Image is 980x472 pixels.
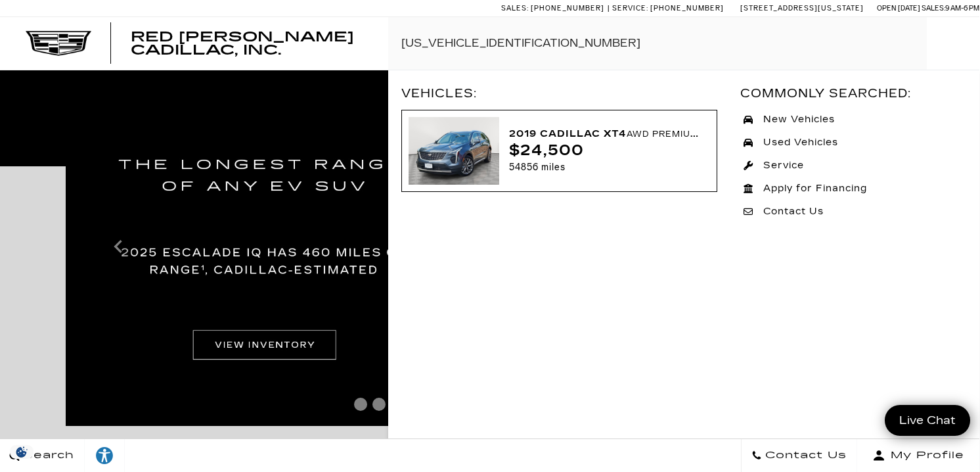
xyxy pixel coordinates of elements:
a: Contact Us [740,202,966,222]
div: $24,500 [509,143,700,160]
span: Go to slide 1 [354,398,367,411]
img: Opt-Out Icon [7,445,37,459]
a: [STREET_ADDRESS][US_STATE] [740,4,864,12]
div: 2019 Cadillac XT4 [509,126,700,143]
div: Vehicles: [401,83,727,103]
span: Apply for Financing [753,182,874,195]
a: New Vehicles [740,110,966,130]
button: Open user profile menu [857,439,979,472]
a: 2019 Cadillac XT4AWD Premium Luxury$24,50054856 miles [401,110,717,192]
a: Contact Us [741,439,857,472]
div: Previous [105,227,131,266]
a: Live Chat [885,405,970,436]
span: New Vehicles [753,113,841,126]
a: Used Vehicles [740,133,966,153]
span: Service [753,159,811,172]
img: Cadillac Dark Logo with Cadillac White Text [26,31,91,56]
span: Go to slide 2 [372,398,386,411]
a: Red [PERSON_NAME] Cadillac, Inc. [131,30,422,57]
small: AWD Premium Luxury [627,129,742,140]
span: Red [PERSON_NAME] Cadillac, Inc. [131,29,354,58]
div: 54856 miles [509,160,700,176]
span: My Profile [885,446,964,465]
span: Sales: [922,4,945,12]
a: Service [740,156,966,176]
input: Search Click enter to submit [388,17,979,70]
span: Sales: [501,4,529,12]
span: Search [20,446,74,465]
span: Contact Us [762,446,847,465]
span: Open [DATE] [877,4,920,12]
span: Used Vehicles [753,136,845,149]
span: Contact Us [753,205,830,218]
span: 9 AM-6 PM [945,4,979,12]
div: Explore your accessibility options [85,446,124,465]
section: Click to Open Cookie Consent Modal [7,445,37,459]
a: Explore your accessibility options [85,439,125,472]
span: Live Chat [893,413,962,428]
span: [PHONE_NUMBER] [531,4,604,12]
a: Service: [PHONE_NUMBER] [608,5,727,12]
img: 287fe414f79c7c874096ee5373d021f8.jpg [409,117,499,185]
a: Apply for Financing [740,179,966,199]
a: Sales: [PHONE_NUMBER] [501,5,608,12]
div: Search [927,17,979,70]
img: THE LONGEST RANGE OF ANY EV SUV. 2025 ESCALADE IQ HAS 460 MILES OF RANGE, CADILLAC-ESTIMATED. [66,68,913,426]
span: [PHONE_NUMBER] [650,4,724,12]
span: Service: [612,4,648,12]
div: Commonly Searched: [740,83,966,103]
